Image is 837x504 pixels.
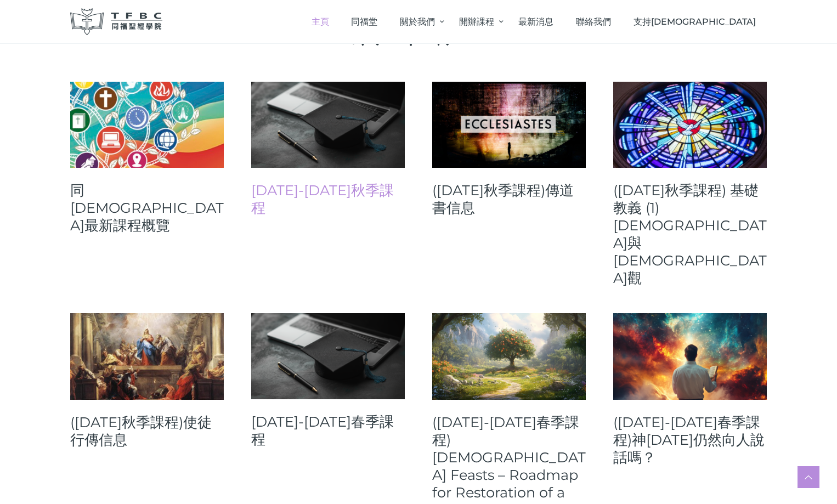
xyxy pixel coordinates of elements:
[432,182,586,217] a: ([DATE]秋季課程)傳道書信息
[798,466,819,488] a: Scroll to top
[251,182,405,217] a: [DATE]-[DATE]秋季課程
[613,414,767,466] a: ([DATE]-[DATE]春季課程)神[DATE]仍然向人說話嗎？
[565,5,623,38] a: 聯絡我們
[70,182,224,234] a: 同[DEMOGRAPHIC_DATA]最新課程概覽
[70,414,224,449] a: ([DATE]秋季課程)使徒行傳信息
[448,5,507,38] a: 開辦課程
[312,16,329,27] span: 主頁
[70,8,162,35] img: 同福聖經學院 TFBC
[613,182,767,287] a: ([DATE]秋季課程) 基礎教義 (1) [DEMOGRAPHIC_DATA]與[DEMOGRAPHIC_DATA]觀
[251,413,405,448] a: [DATE]-[DATE]春季課程
[400,16,435,27] span: 關於我們
[459,16,494,27] span: 開辦課程
[634,16,756,27] span: 支持[DEMOGRAPHIC_DATA]
[518,16,553,27] span: 最新消息
[351,16,377,27] span: 同福堂
[300,5,340,38] a: 主頁
[507,5,565,38] a: 最新消息
[622,5,767,38] a: 支持[DEMOGRAPHIC_DATA]
[340,5,389,38] a: 同福堂
[388,5,448,38] a: 關於我們
[576,16,611,27] span: 聯絡我們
